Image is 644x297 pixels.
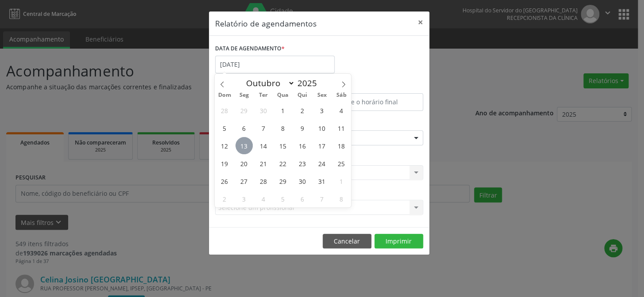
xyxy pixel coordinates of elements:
[274,172,292,190] span: Outubro 29, 2025
[216,172,233,190] span: Outubro 26, 2025
[313,137,330,154] span: Outubro 17, 2025
[321,93,423,111] input: Selecione o horário final
[313,172,330,190] span: Outubro 31, 2025
[321,80,423,93] label: ATÉ
[294,102,311,119] span: Outubro 2, 2025
[234,92,254,98] span: Seg
[332,119,350,137] span: Outubro 11, 2025
[313,102,330,119] span: Outubro 3, 2025
[294,137,311,154] span: Outubro 16, 2025
[332,172,350,190] span: Novembro 1, 2025
[254,92,273,98] span: Ter
[215,18,316,29] h5: Relatório de agendamentos
[216,155,233,172] span: Outubro 19, 2025
[255,102,272,119] span: Setembro 30, 2025
[313,155,330,172] span: Outubro 24, 2025
[235,137,253,154] span: Outubro 13, 2025
[255,172,272,190] span: Outubro 28, 2025
[332,92,351,98] span: Sáb
[274,190,292,207] span: Novembro 5, 2025
[235,190,253,207] span: Novembro 3, 2025
[216,137,233,154] span: Outubro 12, 2025
[332,155,350,172] span: Outubro 25, 2025
[216,102,233,119] span: Setembro 28, 2025
[255,155,272,172] span: Outubro 21, 2025
[274,102,292,119] span: Outubro 1, 2025
[374,234,423,249] button: Imprimir
[235,119,253,137] span: Outubro 6, 2025
[215,42,285,56] label: DATA DE AGENDAMENTO
[412,11,429,33] button: Close
[216,119,233,137] span: Outubro 5, 2025
[235,172,253,190] span: Outubro 27, 2025
[294,172,311,190] span: Outubro 30, 2025
[235,155,253,172] span: Outubro 20, 2025
[255,190,272,207] span: Novembro 4, 2025
[332,190,350,207] span: Novembro 8, 2025
[273,92,293,98] span: Qua
[323,234,371,249] button: Cancelar
[332,102,350,119] span: Outubro 4, 2025
[294,155,311,172] span: Outubro 23, 2025
[215,92,234,98] span: Dom
[215,56,335,73] input: Selecione uma data ou intervalo
[294,119,311,137] span: Outubro 9, 2025
[274,137,292,154] span: Outubro 15, 2025
[332,137,350,154] span: Outubro 18, 2025
[295,77,324,89] input: Year
[255,119,272,137] span: Outubro 7, 2025
[274,119,292,137] span: Outubro 8, 2025
[216,190,233,207] span: Novembro 2, 2025
[294,190,311,207] span: Novembro 6, 2025
[274,155,292,172] span: Outubro 22, 2025
[313,119,330,137] span: Outubro 10, 2025
[313,190,330,207] span: Novembro 7, 2025
[242,77,295,89] select: Month
[235,102,253,119] span: Setembro 29, 2025
[293,92,312,98] span: Qui
[312,92,332,98] span: Sex
[255,137,272,154] span: Outubro 14, 2025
